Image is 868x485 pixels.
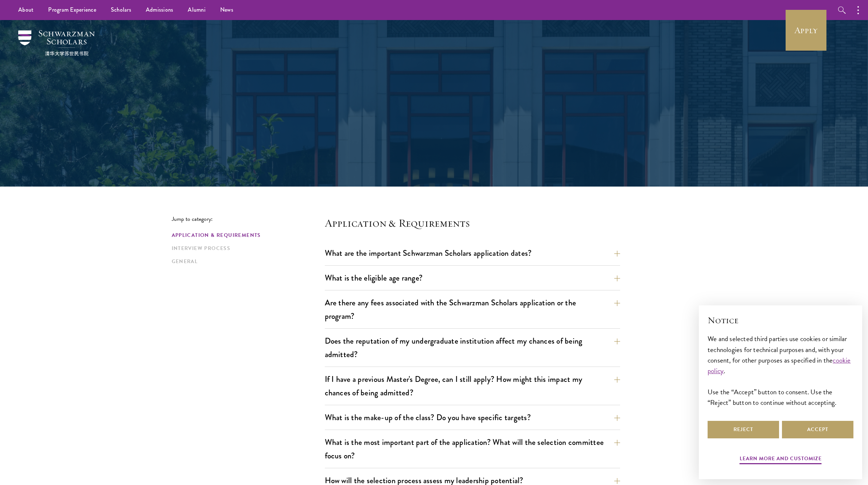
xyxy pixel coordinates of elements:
[708,333,853,407] div: We and selected third parties use cookies or similar technologies for technical purposes and, wit...
[325,270,620,286] button: What is the eligible age range?
[740,454,822,465] button: Learn more and customize
[782,421,853,438] button: Accept
[172,245,320,252] a: Interview Process
[708,355,851,376] a: cookie policy
[325,434,620,464] button: What is the most important part of the application? What will the selection committee focus on?
[172,258,320,265] a: General
[325,333,620,363] button: Does the reputation of my undergraduate institution affect my chances of being admitted?
[325,409,620,426] button: What is the make-up of the class? Do you have specific targets?
[18,30,95,56] img: Schwarzman Scholars
[786,10,826,51] a: Apply
[708,421,779,438] button: Reject
[325,245,620,261] button: What are the important Schwarzman Scholars application dates?
[325,294,620,324] button: Are there any fees associated with the Schwarzman Scholars application or the program?
[325,216,620,230] h4: Application & Requirements
[325,371,620,401] button: If I have a previous Master's Degree, can I still apply? How might this impact my chances of bein...
[172,216,325,222] p: Jump to category:
[172,231,320,239] a: Application & Requirements
[708,314,853,326] h2: Notice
